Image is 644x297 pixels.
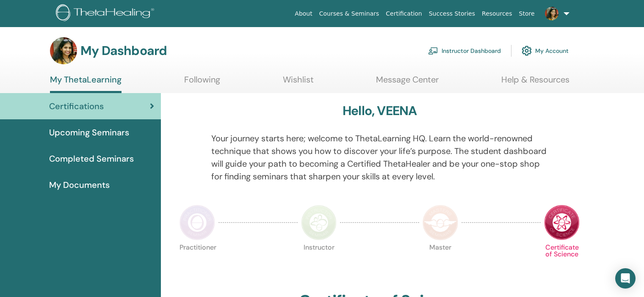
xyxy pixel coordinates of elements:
[50,74,122,93] a: My ThetaLearning
[283,74,314,91] a: Wishlist
[376,74,439,91] a: Message Center
[343,103,417,118] h3: Hello, VEENA
[49,126,129,139] span: Upcoming Seminars
[544,244,580,280] p: Certificate of Science
[428,47,438,55] img: chalkboard-teacher.svg
[544,205,580,240] img: Certificate of Science
[80,43,167,58] h3: My Dashboard
[301,205,337,240] img: Instructor
[522,41,569,60] a: My Account
[516,6,538,22] a: Store
[49,100,104,113] span: Certifications
[211,132,548,183] p: Your journey starts here; welcome to ThetaLearning HQ. Learn the world-renowned technique that sh...
[50,37,77,64] img: default.jpg
[180,244,215,280] p: Practitioner
[545,7,558,20] img: default.jpg
[49,179,110,191] span: My Documents
[56,4,157,23] img: logo.png
[316,6,383,22] a: Courses & Seminars
[426,6,478,22] a: Success Stories
[522,44,532,58] img: cog.svg
[428,41,501,60] a: Instructor Dashboard
[423,244,458,280] p: Master
[501,74,569,91] a: Help & Resources
[49,152,134,165] span: Completed Seminars
[184,74,220,91] a: Following
[382,6,425,22] a: Certification
[423,205,458,240] img: Master
[615,268,636,289] div: Open Intercom Messenger
[478,6,516,22] a: Resources
[301,244,337,280] p: Instructor
[180,205,215,240] img: Practitioner
[291,6,315,22] a: About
